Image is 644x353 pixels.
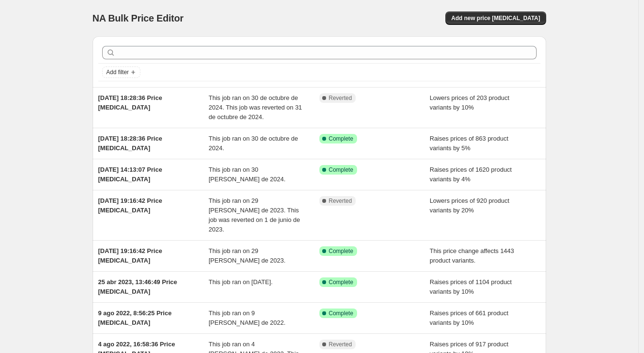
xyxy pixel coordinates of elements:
[430,247,514,264] span: This price change affects 1443 product variants.
[209,309,285,326] span: This job ran on 9 [PERSON_NAME] de 2022.
[430,197,509,214] span: Lowers prices of 920 product variants by 20%
[98,166,162,183] span: [DATE] 14:13:07 Price [MEDICAL_DATA]
[98,247,162,264] span: [DATE] 19:16:42 Price [MEDICAL_DATA]
[209,247,285,264] span: This job ran on 29 [PERSON_NAME] de 2023.
[329,166,353,174] span: Complete
[106,68,129,76] span: Add filter
[209,166,285,183] span: This job ran on 30 [PERSON_NAME] de 2024.
[430,135,508,152] span: Raises prices of 863 product variants by 5%
[329,278,353,286] span: Complete
[209,197,300,233] span: This job ran on 29 [PERSON_NAME] de 2023. This job was reverted on 1 de junio de 2023.
[98,135,162,152] span: [DATE] 18:28:36 Price [MEDICAL_DATA]
[209,278,273,286] span: This job ran on [DATE].
[329,247,353,255] span: Complete
[209,94,302,121] span: This job ran on 30 de octubre de 2024. This job was reverted on 31 de octubre de 2024.
[98,278,178,295] span: 25 abr 2023, 13:46:49 Price [MEDICAL_DATA]
[102,66,140,78] button: Add filter
[329,197,352,205] span: Reverted
[430,278,512,295] span: Raises prices of 1104 product variants by 10%
[451,14,540,22] span: Add new price [MEDICAL_DATA]
[329,341,352,348] span: Reverted
[98,309,172,326] span: 9 ago 2022, 8:56:25 Price [MEDICAL_DATA]
[93,13,184,23] span: NA Bulk Price Editor
[430,166,512,183] span: Raises prices of 1620 product variants by 4%
[98,197,162,214] span: [DATE] 19:16:42 Price [MEDICAL_DATA]
[98,94,162,111] span: [DATE] 18:28:36 Price [MEDICAL_DATA]
[445,11,546,25] button: Add new price [MEDICAL_DATA]
[329,94,352,102] span: Reverted
[209,135,298,152] span: This job ran on 30 de octubre de 2024.
[329,135,353,143] span: Complete
[329,309,353,317] span: Complete
[430,309,508,326] span: Raises prices of 661 product variants by 10%
[430,94,509,111] span: Lowers prices of 203 product variants by 10%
